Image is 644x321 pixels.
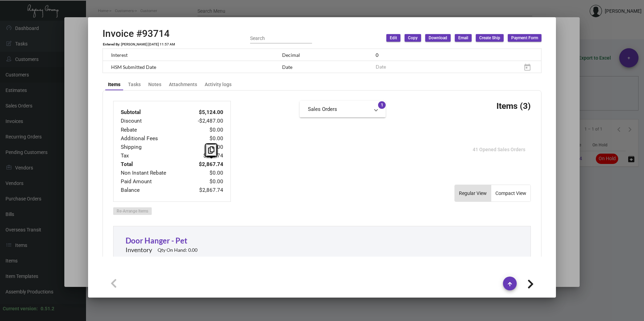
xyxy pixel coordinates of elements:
td: $230.74 [186,152,224,160]
span: Re-Arrange Items [117,209,148,214]
div: 0.51.2 [41,305,54,312]
button: Create Ship [476,34,504,42]
span: Decimal [282,52,300,58]
td: $5,124.00 [186,108,224,117]
button: Download [425,34,451,42]
div: Items [108,81,120,88]
span: Payment Form [511,35,538,41]
span: HSM Submitted Date [111,64,156,70]
td: Total [120,160,186,169]
td: Paid Amount [120,177,186,186]
button: Regular View [455,185,491,201]
td: $0.00 [186,126,224,134]
td: Non Instant Rebate [120,169,186,177]
td: [PERSON_NAME] [DATE] 11:57 AM [121,42,175,46]
td: $2,867.74 [186,186,224,195]
td: Subtotal [120,108,186,117]
td: Rebate [120,126,186,134]
span: Edit [390,35,397,41]
button: Compact View [491,185,530,201]
button: Payment Form [508,34,541,42]
td: $0.00 [186,143,224,152]
a: Door Hanger - Pet [126,236,187,245]
span: Email [458,35,468,41]
button: Edit [386,34,400,42]
td: $0.00 [186,169,224,177]
div: Current version: [3,305,38,312]
span: Interest [111,52,128,58]
div: Notes [148,81,161,88]
h2: Inventory [126,246,152,254]
button: Copy [405,34,421,42]
button: Open calendar [522,61,533,72]
span: Date [282,64,292,70]
td: $2,867.74 [186,160,224,169]
mat-expansion-panel-header: Sales Orders [300,101,386,117]
h3: Items (3) [496,101,531,111]
h2: Invoice #93714 [103,28,170,40]
td: Discount [120,117,186,125]
td: Entered By: [103,42,121,46]
td: $0.00 [186,177,224,186]
span: Download [429,35,447,41]
i: Copy [208,146,214,154]
td: Additional Fees [120,134,186,143]
td: $0.00 [186,134,224,143]
button: Re-Arrange Items [113,207,152,215]
button: 41 Opened Sales Orders [467,143,531,156]
a: Sales Order #160794 [126,257,182,266]
div: Activity logs [205,81,232,88]
div: Attachments [169,81,197,88]
td: Tax [120,152,186,160]
td: Balance [120,186,186,195]
mat-panel-title: Sales Orders [308,105,369,113]
h2: Qty On Hand: 0.00 [158,247,197,253]
input: Date [376,63,522,70]
td: -$2,487.00 [186,117,224,125]
span: Copy [408,35,418,41]
div: Tasks [128,81,141,88]
button: Email [455,34,472,42]
span: Create Ship [479,35,500,41]
span: 41 Opened Sales Orders [473,147,525,152]
td: Shipping [120,143,186,152]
